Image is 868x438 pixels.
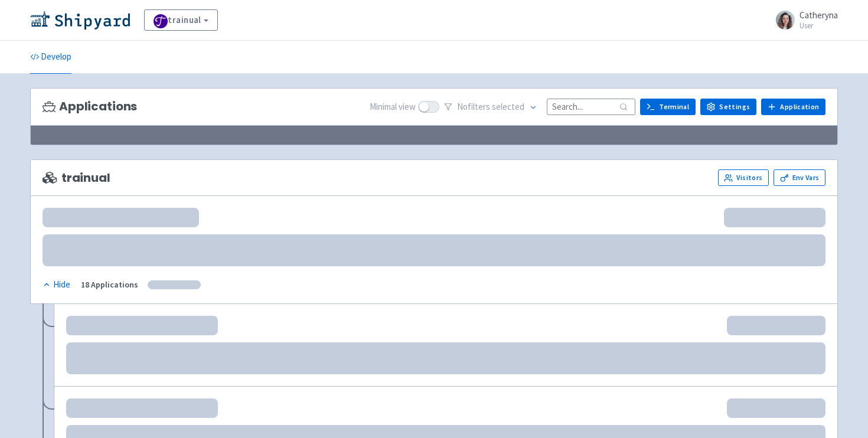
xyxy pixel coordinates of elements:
[640,99,696,115] a: Terminal
[144,9,218,31] a: trainual
[761,99,825,115] a: Application
[81,278,138,292] div: 18 Applications
[774,169,825,186] a: Env Vars
[800,22,838,30] small: User
[43,100,137,113] h3: Applications
[800,9,838,21] span: Catheryna
[769,11,838,30] a: Catheryna User
[30,41,71,74] a: Develop
[718,169,769,186] a: Visitors
[547,99,635,115] input: Search...
[43,278,71,292] button: Hide
[43,278,70,292] div: Hide
[30,11,130,30] img: Shipyard logo
[700,99,756,115] a: Settings
[457,100,524,114] span: No filter s
[492,101,524,112] span: selected
[43,171,110,185] span: trainual
[370,100,416,114] span: Minimal view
